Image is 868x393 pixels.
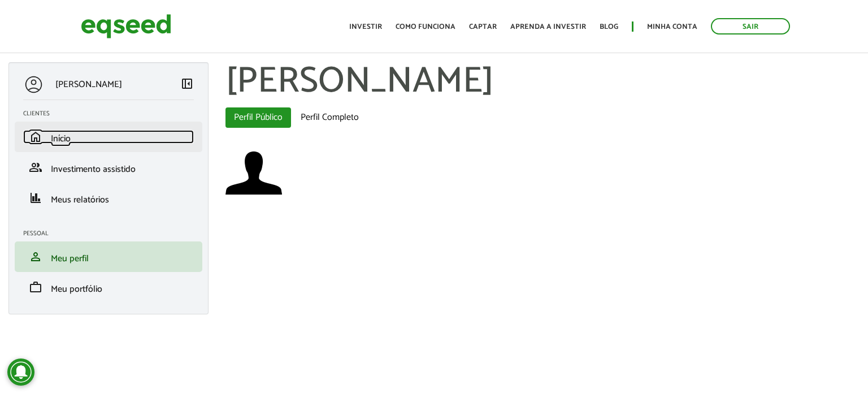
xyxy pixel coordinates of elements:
[510,23,586,31] a: Aprenda a investir
[15,183,202,213] li: Meus relatórios
[15,122,202,152] li: Início
[23,161,194,174] a: groupInvestimento assistido
[55,79,122,90] p: [PERSON_NAME]
[225,107,291,128] a: Perfil Público
[600,23,618,31] a: Blog
[225,145,282,201] a: Ver perfil do usuário.
[29,280,42,294] span: work
[23,230,202,237] h2: Pessoal
[23,280,194,294] a: workMeu portfólio
[180,77,194,93] a: Colapsar menu
[29,161,42,174] span: group
[225,62,860,102] h1: [PERSON_NAME]
[292,107,367,128] a: Perfil Completo
[349,23,382,31] a: Investir
[225,145,282,201] img: Foto de Gustavo Lukaszewski
[180,77,194,90] span: left_panel_close
[711,18,790,34] a: Sair
[51,162,136,177] span: Investimento assistido
[469,23,497,31] a: Captar
[23,191,194,205] a: financeMeus relatórios
[23,250,194,264] a: personMeu perfil
[23,110,202,117] h2: Clientes
[51,282,102,297] span: Meu portfólio
[51,131,71,146] span: Início
[15,152,202,183] li: Investimento assistido
[647,23,697,31] a: Minha conta
[23,130,194,144] a: homeInício
[51,251,89,266] span: Meu perfil
[81,11,171,41] img: EqSeed
[396,23,455,31] a: Como funciona
[15,241,202,272] li: Meu perfil
[29,130,42,144] span: home
[29,250,42,264] span: person
[15,272,202,303] li: Meu portfólio
[29,191,42,205] span: finance
[51,192,109,208] span: Meus relatórios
